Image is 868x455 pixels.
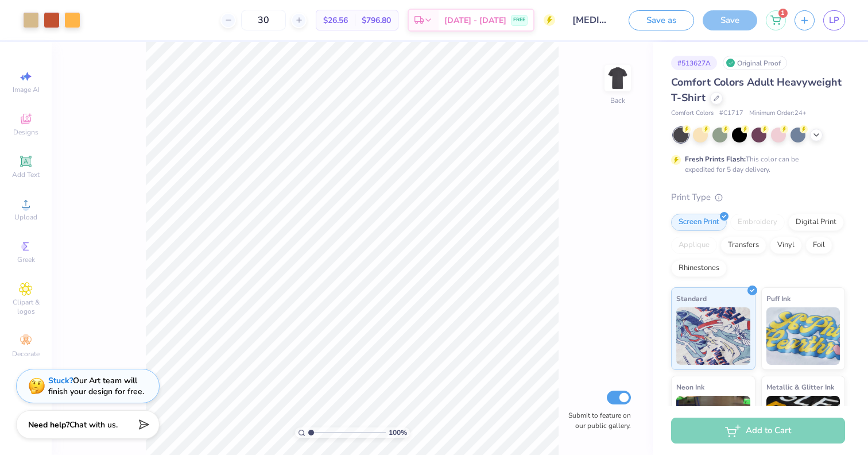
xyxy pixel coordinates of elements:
img: Puff Ink [766,307,840,365]
span: Greek [17,255,35,264]
div: Applique [671,237,717,254]
label: Submit to feature on our public gallery. [562,410,631,431]
strong: Need help? [28,419,69,430]
span: Metallic & Glitter Ink [766,381,834,393]
span: Upload [14,213,37,222]
span: [DATE] - [DATE] [444,14,506,26]
input: Untitled Design [564,9,620,32]
div: Our Art team will finish your design for free. [48,375,144,397]
div: Print Type [671,191,845,204]
span: Standard [676,292,707,304]
span: $26.56 [323,14,348,26]
div: Rhinestones [671,260,727,277]
strong: Fresh Prints Flash: [685,155,746,164]
img: Standard [676,307,750,365]
div: Screen Print [671,214,727,231]
span: Image AI [13,85,40,94]
span: FREE [513,16,525,24]
span: 100 % [389,427,407,438]
span: Add Text [12,170,40,179]
span: Puff Ink [766,292,790,304]
div: Foil [805,237,832,254]
strong: Stuck? [48,375,73,386]
span: # C1717 [719,109,743,118]
button: Save as [629,10,694,30]
div: Transfers [720,237,766,254]
span: Comfort Colors [671,109,714,118]
span: Clipart & logos [6,298,46,316]
div: This color can be expedited for 5 day delivery. [685,154,826,175]
div: Back [610,95,625,106]
span: Minimum Order: 24 + [749,109,807,118]
span: Neon Ink [676,381,704,393]
div: Embroidery [730,214,785,231]
span: Chat with us. [69,419,118,430]
span: Designs [13,128,38,137]
div: Digital Print [788,214,844,231]
img: Metallic & Glitter Ink [766,396,840,453]
img: Neon Ink [676,396,750,453]
img: Back [606,67,629,90]
span: Decorate [12,349,40,358]
div: Vinyl [770,237,802,254]
input: – – [241,10,286,30]
span: $796.80 [362,14,391,26]
span: 1 [778,9,788,18]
